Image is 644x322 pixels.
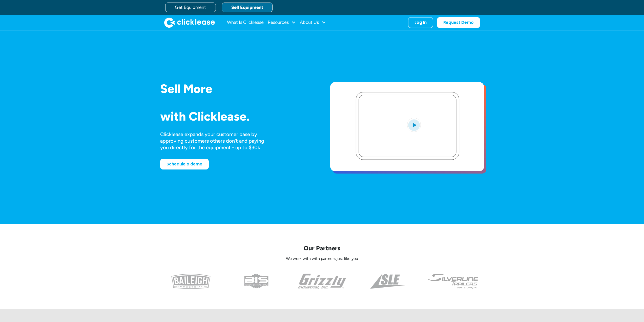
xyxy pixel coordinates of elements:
a: Get Equipment [165,3,216,12]
a: Request Demo [437,17,480,28]
div: Resources [268,17,296,28]
a: Sell Equipment [222,3,273,12]
div: Clicklease expands your customer base by approving customers others don’t and paying you directly... [160,131,274,151]
img: the grizzly industrial inc logo [298,274,346,289]
a: What Is Clicklease [227,17,264,28]
p: Our Partners [160,244,484,252]
div: About Us [300,17,326,28]
img: baileigh logo [171,274,211,289]
img: undefined [427,274,479,289]
img: a black and white photo of the side of a triangle [370,274,405,289]
img: the logo for beaver industrial supply [244,274,268,289]
h1: Sell More [160,82,314,96]
p: We work with with partners just like you [160,256,484,261]
img: Clicklease logo [164,17,215,28]
a: home [164,17,215,28]
img: Blue play button logo on a light blue circular background [407,118,421,132]
div: Log In [414,20,427,25]
a: open lightbox [330,82,484,171]
a: Schedule a demo [160,159,209,169]
h1: with Clicklease. [160,110,314,123]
